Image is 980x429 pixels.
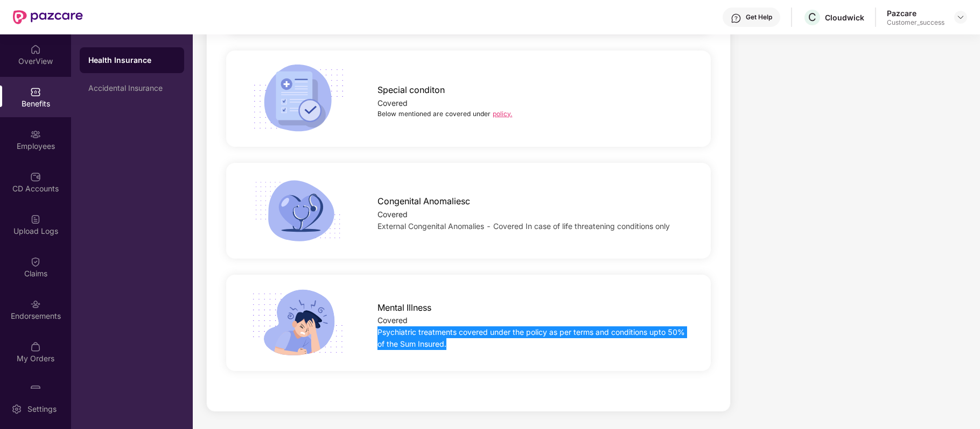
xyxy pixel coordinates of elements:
div: Health Insurance [88,55,176,66]
img: svg+xml;base64,PHN2ZyBpZD0iVXBsb2FkX0xvZ3MiIGRhdGEtbmFtZT0iVXBsb2FkIExvZ3MiIHhtbG5zPSJodHRwOi8vd3... [30,214,41,225]
img: svg+xml;base64,PHN2ZyBpZD0iRW5kb3JzZW1lbnRzIiB4bWxucz0iaHR0cDovL3d3dy53My5vcmcvMjAwMC9zdmciIHdpZH... [30,299,41,310]
span: covered [445,110,471,118]
img: svg+xml;base64,PHN2ZyBpZD0iQ2xhaW0iIHhtbG5zPSJodHRwOi8vd3d3LnczLm9yZy8yMDAwL3N2ZyIgd2lkdGg9IjIwIi... [30,256,41,267]
span: External Congenital Anomalies - Covered In case of life threatening conditions only [377,221,670,231]
img: svg+xml;base64,PHN2ZyBpZD0iSG9tZSIgeG1sbnM9Imh0dHA6Ly93d3cudzMub3JnLzIwMDAvc3ZnIiB3aWR0aD0iMjAiIG... [30,44,41,55]
img: svg+xml;base64,PHN2ZyBpZD0iRW1wbG95ZWVzIiB4bWxucz0iaHR0cDovL3d3dy53My5vcmcvMjAwMC9zdmciIHdpZHRoPS... [30,129,41,140]
span: Congenital Anomaliesc [377,195,470,208]
span: Psychiatric treatments covered under the policy as per terms and conditions upto 50% of the Sum I... [377,327,685,348]
span: are [433,110,443,118]
img: icon [248,64,348,133]
img: svg+xml;base64,PHN2ZyBpZD0iUGF6Y2FyZCIgeG1sbnM9Imh0dHA6Ly93d3cudzMub3JnLzIwMDAvc3ZnIiB3aWR0aD0iMj... [30,384,41,395]
div: Cloudwick [825,12,864,23]
a: policy. [493,110,512,118]
img: svg+xml;base64,PHN2ZyBpZD0iQmVuZWZpdHMiIHhtbG5zPSJodHRwOi8vd3d3LnczLm9yZy8yMDAwL3N2ZyIgd2lkdGg9Ij... [30,87,41,97]
img: icon [248,176,348,246]
span: mentioned [398,110,431,118]
span: Mental Illness [377,301,431,314]
span: under [473,110,491,118]
div: Get Help [746,13,772,22]
img: svg+xml;base64,PHN2ZyBpZD0iTXlfT3JkZXJzIiBkYXRhLW5hbWU9Ik15IE9yZGVycyIgeG1sbnM9Imh0dHA6Ly93d3cudz... [30,341,41,352]
div: Covered [377,97,689,109]
span: Special conditon [377,83,445,97]
div: Covered [377,314,689,326]
span: C [808,11,816,24]
div: Covered [377,209,689,220]
img: svg+xml;base64,PHN2ZyBpZD0iRHJvcGRvd24tMzJ4MzIiIHhtbG5zPSJodHRwOi8vd3d3LnczLm9yZy8yMDAwL3N2ZyIgd2... [956,13,965,22]
span: Below [377,110,396,118]
div: Accidental Insurance [88,84,176,92]
div: Pazcare [887,8,944,18]
img: svg+xml;base64,PHN2ZyBpZD0iU2V0dGluZy0yMHgyMCIgeG1sbnM9Imh0dHA6Ly93d3cudzMub3JnLzIwMDAvc3ZnIiB3aW... [11,404,22,414]
img: svg+xml;base64,PHN2ZyBpZD0iQ0RfQWNjb3VudHMiIGRhdGEtbmFtZT0iQ0QgQWNjb3VudHMiIHhtbG5zPSJodHRwOi8vd3... [30,171,41,182]
img: icon [248,288,348,358]
img: svg+xml;base64,PHN2ZyBpZD0iSGVscC0zMngzMiIgeG1sbnM9Imh0dHA6Ly93d3cudzMub3JnLzIwMDAvc3ZnIiB3aWR0aD... [731,13,741,24]
div: Settings [24,404,60,414]
div: Customer_success [887,18,944,27]
img: New Pazcare Logo [13,10,83,24]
